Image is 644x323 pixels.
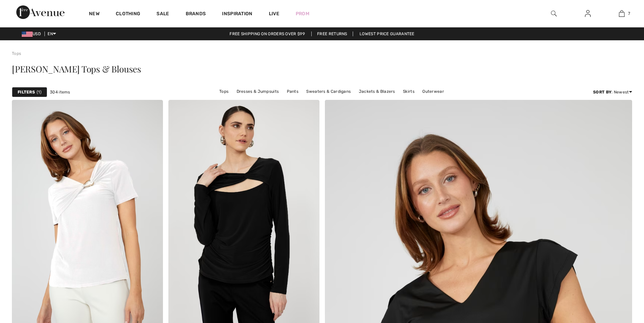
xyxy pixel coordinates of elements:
span: [PERSON_NAME] Tops & Blouses [12,63,141,75]
img: US Dollar [22,31,33,37]
span: 304 items [50,89,70,95]
a: Pants [283,87,302,96]
a: Prom [296,10,309,17]
div: : Newest [593,89,632,95]
a: Sweaters & Cardigans [303,87,354,96]
strong: Sort By [593,90,611,94]
span: 7 [628,10,630,17]
a: Free shipping on orders over $99 [224,31,310,36]
span: 1 [37,89,41,95]
img: search the website [551,9,557,18]
a: Dresses & Jumpsuits [233,87,282,96]
a: New [89,11,99,18]
strong: Filters [18,89,35,95]
a: Live [269,10,279,17]
a: 7 [605,9,638,18]
a: Clothing [116,11,140,18]
a: Jackets & Blazers [355,87,399,96]
img: My Bag [619,9,625,18]
a: Free Returns [311,31,353,36]
a: Tops [12,51,21,56]
img: My Info [585,9,591,18]
a: Sign In [579,9,596,18]
a: Brands [186,11,206,18]
a: Lowest Price Guarantee [354,31,420,36]
span: EN [48,31,56,36]
a: Skirts [400,87,418,96]
a: Sale [157,11,169,18]
span: USD [22,31,43,36]
span: Inspiration [222,11,252,18]
img: 1ère Avenue [16,5,65,19]
a: Outerwear [419,87,447,96]
a: Tops [216,87,232,96]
